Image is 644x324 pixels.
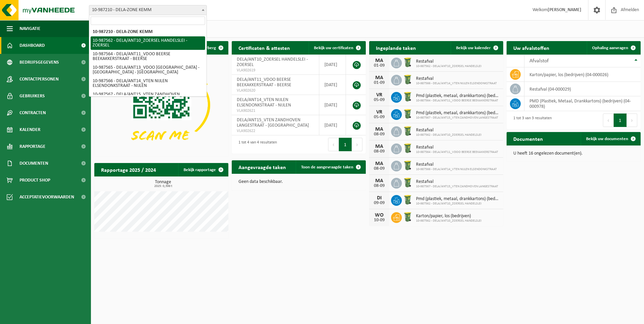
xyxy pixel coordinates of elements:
td: [DATE] [319,75,346,95]
span: Ophaling aanvragen [592,46,628,50]
span: Restafval [416,59,482,64]
div: MA [373,58,386,63]
span: Restafval [416,128,482,133]
li: 10-987567 - DELA/ANT15_VTEN ZANDHOVEN LANGESTRAAT - [GEOGRAPHIC_DATA] [91,90,205,104]
span: DELA/ANT15_VTEN ZANDHOVEN LANGESTRAAT - [GEOGRAPHIC_DATA] [237,118,309,128]
span: Bekijk uw documenten [586,137,628,141]
li: 10-987562 - DELA/ANT10_ZOERSEL HANDELSLEI - ZOERSEL [91,36,205,50]
div: 08-09 [373,132,386,137]
span: 10-987564 - DELA/ANT11_VDOO BEERSE BEEKAKKERSTRAAT [416,150,498,154]
div: DI [373,195,386,201]
span: Kalender [20,121,40,138]
div: MA [373,178,386,184]
img: WB-0240-HPE-GN-50 [402,142,413,154]
h3: Tonnage [98,180,228,188]
span: Documenten [20,155,48,172]
span: DELA/ANT11_VDOO BEERSE BEEKAKKERSTRAAT - BEERSE [237,77,291,88]
span: DELA/ANT10_ZOERSEL HANDELSLEI - ZOERSEL [237,57,308,67]
div: MA [373,144,386,149]
strong: [PERSON_NAME] [548,7,581,12]
a: Bekijk uw kalender [451,41,503,55]
div: 08-09 [373,149,386,154]
img: WB-0240-HPE-GN-50 [402,57,413,68]
span: VLA902620 [237,88,314,93]
span: 10-987566 - DELA/ANT14_VTEN NIJLEN ELSENDONKSTRAAT [416,82,497,86]
span: Dashboard [20,37,45,54]
img: WB-0240-HPE-GN-50 [402,91,413,102]
span: 10-987562 - DELA/ANT10_ZOERSEL HANDELSLEI [416,219,482,223]
span: Pmd (plastiek, metaal, drankkartons) (bedrijven) [416,196,500,202]
div: 10-09 [373,218,386,223]
div: 05-09 [373,115,386,120]
span: Contactpersonen [20,71,59,88]
span: Restafval [416,179,498,185]
span: Acceptatievoorwaarden [20,189,74,205]
div: 01-09 [373,63,386,68]
img: WB-0240-HPE-GN-50 [402,194,413,205]
span: 10-987562 - DELA/ANT10_ZOERSEL HANDELSLEI [416,202,500,206]
span: VLA902622 [237,128,314,134]
span: Bekijk uw certificaten [314,46,353,50]
div: MA [373,161,386,166]
img: WB-0240-HPE-GN-50 [402,108,413,120]
button: Verberg [196,41,228,55]
img: WB-0240-HPE-GN-50 [402,74,413,85]
a: Bekijk rapportage [178,163,228,176]
span: Afvalstof [529,58,549,64]
span: Restafval [416,76,497,82]
img: WB-0240-HPE-GN-50 [402,211,413,223]
span: Pmd (plastiek, metaal, drankkartons) (bedrijven) [416,110,500,116]
button: 1 [339,138,352,151]
span: Product Shop [20,172,50,189]
button: 1 [614,114,627,127]
span: 10-987210 - DELA-ZONE KEMM [89,5,207,15]
div: 01-09 [373,80,386,85]
li: 10-987565 - DELA/ANT13_VDOO [GEOGRAPHIC_DATA] - [GEOGRAPHIC_DATA] - [GEOGRAPHIC_DATA] [91,63,205,77]
div: VR [373,92,386,98]
button: Previous [603,114,614,127]
div: 08-09 [373,184,386,188]
h2: Uw afvalstoffen [507,41,556,54]
img: WB-0240-HPE-GN-50 [402,125,413,137]
span: Bedrijfsgegevens [20,54,59,71]
p: U heeft 16 ongelezen document(en). [513,151,634,156]
span: Toon de aangevraagde taken [301,165,353,169]
span: 10-987567 - DELA/ANT15_VTEN ZANDHOVEN LANGESTRAAT [416,185,498,189]
td: karton/papier, los (bedrijven) (04-000026) [524,67,641,82]
span: 10-987564 - DELA/ANT11_VDOO BEERSE BEEKAKKERSTRAAT [416,99,500,103]
td: [DATE] [319,55,346,75]
span: Restafval [416,145,498,150]
img: WB-0240-HPE-GN-50 [402,177,413,188]
a: Ophaling aanvragen [587,41,640,55]
span: 10-987566 - DELA/ANT14_VTEN NIJLEN ELSENDONKSTRAAT [416,167,497,171]
p: Geen data beschikbaar. [238,180,359,184]
h2: Rapportage 2025 / 2024 [94,163,163,176]
li: 10-987564 - DELA/ANT11_VDOO BEERSE BEEKAKKERSTRAAT - BEERSE [91,50,205,63]
td: [DATE] [319,95,346,115]
h2: Documenten [507,132,550,145]
button: Next [352,138,362,151]
button: Next [627,114,637,127]
span: 10-987562 - DELA/ANT10_ZOERSEL HANDELSLEI [416,64,482,68]
a: Toon de aangevraagde taken [296,160,365,174]
a: Bekijk uw documenten [581,132,640,145]
span: Verberg [201,46,216,50]
li: 10-987210 - DELA-ZONE KEMM [91,28,205,36]
td: restafval (04-000029) [524,82,641,96]
div: 08-09 [373,166,386,171]
div: WO [373,213,386,218]
span: 10-987567 - DELA/ANT15_VTEN ZANDHOVEN LANGESTRAAT [416,116,500,120]
span: Bekijk uw kalender [456,46,491,50]
div: 09-09 [373,201,386,205]
span: DELA/ANT14_VTEN NIJLEN ELSENDONKSTRAAT - NIJLEN [237,97,291,108]
td: PMD (Plastiek, Metaal, Drankkartons) (bedrijven) (04-000978) [524,96,641,111]
h2: Ingeplande taken [369,41,423,54]
img: Download de VHEPlus App [94,55,228,155]
div: VR [373,109,386,115]
img: WB-0240-HPE-GN-50 [402,160,413,171]
span: VLA902619 [237,68,314,73]
span: Pmd (plastiek, metaal, drankkartons) (bedrijven) [416,93,500,99]
span: VLA902621 [237,108,314,114]
div: MA [373,75,386,80]
span: Navigatie [20,20,40,37]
